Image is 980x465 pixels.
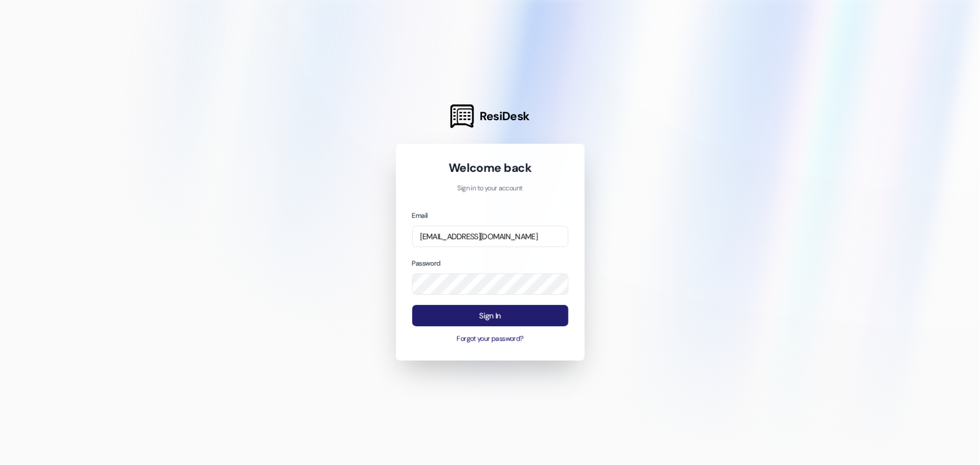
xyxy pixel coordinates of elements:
[412,305,568,327] button: Sign In
[412,184,568,194] p: Sign in to your account
[450,104,474,128] img: ResiDesk Logo
[412,211,428,220] label: Email
[412,334,568,344] button: Forgot your password?
[412,259,441,268] label: Password
[412,160,568,176] h1: Welcome back
[480,108,530,124] span: ResiDesk
[412,226,568,248] input: name@example.com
